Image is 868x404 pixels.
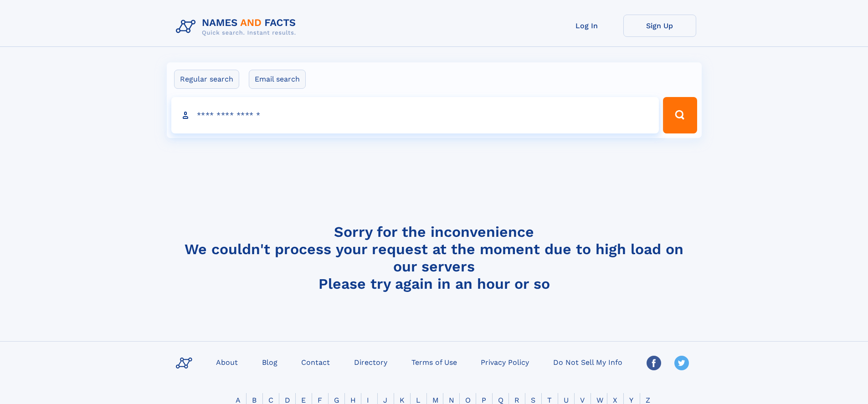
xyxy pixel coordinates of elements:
label: Email search [249,70,306,89]
a: Log In [550,15,623,37]
img: Logo Names and Facts [172,15,303,39]
button: Search Button [663,97,697,133]
a: Sign Up [623,15,696,37]
img: Facebook [647,356,661,370]
a: About [212,355,241,368]
label: Regular search [174,70,239,89]
a: Directory [350,355,391,368]
a: Do Not Sell My Info [550,355,626,368]
a: Privacy Policy [477,355,533,368]
a: Terms of Use [408,355,461,368]
h4: Sorry for the inconvenience We couldn't process your request at the moment due to high load on ou... [172,223,696,292]
a: Contact [298,355,334,368]
a: Blog [258,355,281,368]
img: Twitter [674,356,689,370]
input: search input [171,97,659,133]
